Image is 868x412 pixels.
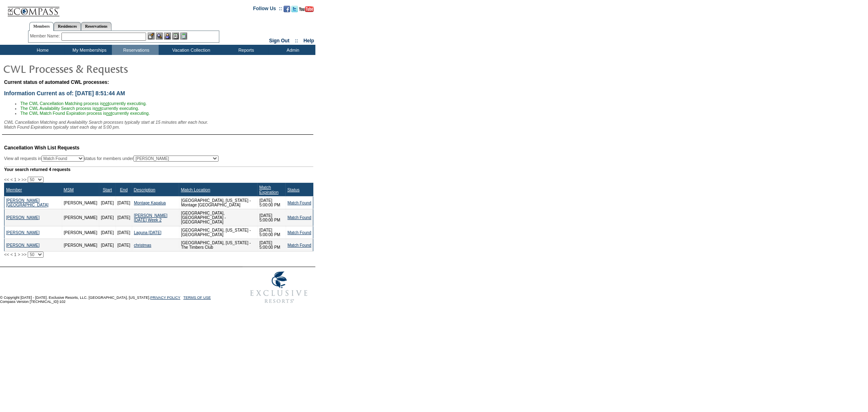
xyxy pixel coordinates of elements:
span: Current status of automated CWL processes: [4,79,109,85]
a: Montage Kapalua [134,201,166,205]
div: Member Name: [30,33,61,39]
u: not [106,111,112,116]
span: 1 [14,252,17,257]
td: [DATE] 5:00:00 PM [258,209,286,226]
span: > [18,177,20,182]
a: Match Expiration [259,185,278,195]
a: Help [304,38,314,44]
a: [PERSON_NAME] [6,230,39,235]
img: View [156,33,163,39]
a: Description [134,187,155,192]
td: [DATE] [116,197,132,209]
a: Match Found [288,243,311,248]
td: [DATE] 5:00:00 PM [258,197,286,209]
img: Subscribe to our YouTube Channel [299,6,314,12]
td: [GEOGRAPHIC_DATA], [US_STATE] - Montage [GEOGRAPHIC_DATA] [179,197,258,209]
td: [DATE] [99,226,116,239]
a: Match Found [288,230,311,235]
a: Follow us on Twitter [291,8,298,13]
div: View all requests in status for members under [4,156,219,162]
span: < [10,252,13,257]
a: [PERSON_NAME] [6,215,39,220]
img: Follow us on Twitter [291,6,298,12]
span: > [18,252,20,257]
img: b_edit.gif [148,33,155,39]
img: Become our fan on Facebook [284,6,290,12]
div: CWL Cancellation Matching and Availability Search processes typically start at 15 minutes after e... [4,120,313,129]
a: Become our fan on Facebook [284,8,290,13]
span: Information Current as of: [DATE] 8:51:44 AM [4,90,125,96]
a: Subscribe to our YouTube Channel [299,8,314,13]
td: Home [18,45,65,55]
td: [DATE] [116,209,132,226]
td: Vacation Collection [159,45,222,55]
span: The CWL Cancellation Matching process is currently executing. [20,101,147,106]
a: christmas [134,243,151,248]
span: < [10,177,13,182]
a: Match Found [288,215,311,220]
span: << [4,177,9,182]
td: [DATE] 5:00:00 PM [258,239,286,252]
a: Start [103,187,112,192]
a: Match Found [288,201,311,205]
a: [PERSON_NAME] [6,243,39,248]
img: Exclusive Resorts [243,267,315,308]
img: Reservations [172,33,179,39]
td: [GEOGRAPHIC_DATA], [GEOGRAPHIC_DATA] - [GEOGRAPHIC_DATA] [179,209,258,226]
span: The CWL Availability Search process is currently executing. [20,106,139,111]
img: b_calculator.gif [180,33,187,39]
td: Reports [222,45,269,55]
td: [PERSON_NAME] [62,226,99,239]
td: [DATE] [99,197,116,209]
td: My Memberships [65,45,112,55]
td: [PERSON_NAME] [62,209,99,226]
a: PRIVACY POLICY [150,296,180,300]
td: [DATE] [116,239,132,252]
a: MSM [63,187,74,192]
img: Impersonate [164,33,171,39]
td: Admin [269,45,315,55]
td: Follow Us :: [253,5,282,15]
a: [PERSON_NAME] [DATE] Week 2 [134,213,167,222]
u: not [96,106,102,111]
span: 1 [14,177,17,182]
a: Members [29,22,54,31]
u: not [103,101,109,106]
span: Cancellation Wish List Requests [4,145,79,151]
a: Reservations [81,22,112,31]
div: Your search returned 4 requests [4,167,313,172]
td: [DATE] [99,209,116,226]
span: :: [295,38,298,44]
span: The CWL Match Found Expiration process is currently executing. [20,111,150,116]
td: Reservations [112,45,159,55]
a: Sign Out [269,38,289,44]
a: Laguna [DATE] [134,230,162,235]
span: >> [22,177,26,182]
a: Member [6,187,22,192]
span: << [4,252,9,257]
a: TERMS OF USE [184,296,211,300]
td: [PERSON_NAME] [62,197,99,209]
td: [DATE] 5:00:00 PM [258,226,286,239]
a: Match Location [181,187,210,192]
a: End [120,187,128,192]
td: [DATE] [116,226,132,239]
td: [PERSON_NAME] [62,239,99,252]
a: [PERSON_NAME][GEOGRAPHIC_DATA] [6,198,48,207]
a: Status [287,187,300,192]
td: [GEOGRAPHIC_DATA], [US_STATE] - The Timbers Club [179,239,258,252]
a: Residences [54,22,81,31]
td: [GEOGRAPHIC_DATA], [US_STATE] - [GEOGRAPHIC_DATA] [179,226,258,239]
td: [DATE] [99,239,116,252]
span: >> [22,252,26,257]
